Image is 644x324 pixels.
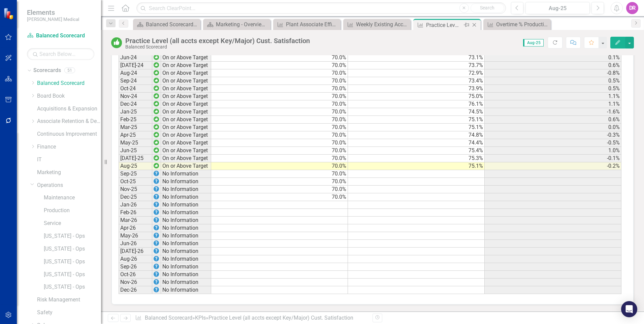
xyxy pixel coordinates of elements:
td: 1.1% [485,100,621,108]
input: Search Below... [27,48,94,60]
td: 75.1% [348,124,485,131]
td: No Information [161,193,211,201]
div: Practice Level (all accts except Key/Major) Cust. Satisfaction [426,21,462,29]
td: 1.1% [485,93,621,100]
td: 75.4% [348,147,485,155]
td: 73.1% [348,54,485,62]
td: Dec-24 [119,100,152,108]
td: No Information [161,279,211,286]
td: 75.1% [348,162,485,170]
button: Search [471,3,504,13]
td: 70.0% [211,193,348,201]
td: On or Above Target [161,124,211,131]
td: On or Above Target [161,85,211,93]
a: Service [44,220,101,227]
td: Nov-24 [119,93,152,100]
td: 76.1% [348,100,485,108]
div: Weekly Existing Account Recurring Revenues (4-Week Average) [356,20,409,29]
img: wc+mapt77TOUwAAAABJRU5ErkJggg== [154,93,159,99]
td: 70.0% [211,93,348,100]
a: Acquisitions & Expansion [37,105,101,113]
img: ClearPoint Strategy [3,8,15,20]
img: EPrye+mTK9pvt+TU27aWpTKctATH3YPfOpp6JwpcOnVRu8ICjoSzQQ4ga9ifFOM3l6IArfXMrAt88bUovrqVHL8P7rjhUPFG0... [154,256,159,261]
td: No Information [161,232,211,240]
td: No Information [161,240,211,248]
td: On or Above Target [161,131,211,139]
td: 70.0% [211,85,348,93]
a: IT [37,156,101,164]
td: -0.2% [485,162,621,170]
img: wc+mapt77TOUwAAAABJRU5ErkJggg== [154,148,159,153]
td: On or Above Target [161,93,211,100]
a: KPIs [195,315,206,321]
td: Sep-24 [119,77,152,85]
td: 70.0% [211,124,348,131]
td: Aug-26 [119,255,152,263]
td: 74.5% [348,108,485,116]
a: Finance [37,143,101,151]
td: Nov-26 [119,279,152,286]
td: 72.9% [348,69,485,77]
td: On or Above Target [161,54,211,62]
img: wc+mapt77TOUwAAAABJRU5ErkJggg== [154,155,159,161]
td: No Information [161,217,211,224]
a: Weekly Existing Account Recurring Revenues (4-Week Average) [345,20,409,29]
td: [DATE]-26 [119,248,152,255]
img: EPrye+mTK9pvt+TU27aWpTKctATH3YPfOpp6JwpcOnVRu8ICjoSzQQ4ga9ifFOM3l6IArfXMrAt88bUovrqVHL8P7rjhUPFG0... [154,209,159,215]
a: Scorecards [33,67,61,74]
td: 70.0% [211,116,348,124]
td: 0.1% [485,54,621,62]
a: [US_STATE] - Ops [44,258,101,266]
img: EPrye+mTK9pvt+TU27aWpTKctATH3YPfOpp6JwpcOnVRu8ICjoSzQQ4ga9ifFOM3l6IArfXMrAt88bUovrqVHL8P7rjhUPFG0... [154,179,159,184]
td: No Information [161,201,211,209]
img: wc+mapt77TOUwAAAABJRU5ErkJggg== [154,132,159,137]
img: EPrye+mTK9pvt+TU27aWpTKctATH3YPfOpp6JwpcOnVRu8ICjoSzQQ4ga9ifFOM3l6IArfXMrAt88bUovrqVHL8P7rjhUPFG0... [154,171,159,176]
td: 75.0% [348,93,485,100]
img: wc+mapt77TOUwAAAABJRU5ErkJggg== [154,55,159,60]
img: EPrye+mTK9pvt+TU27aWpTKctATH3YPfOpp6JwpcOnVRu8ICjoSzQQ4ga9ifFOM3l6IArfXMrAt88bUovrqVHL8P7rjhUPFG0... [154,240,159,246]
td: 70.0% [211,186,348,193]
td: No Information [161,286,211,294]
button: Aug-25 [525,2,590,14]
img: EPrye+mTK9pvt+TU27aWpTKctATH3YPfOpp6JwpcOnVRu8ICjoSzQQ4ga9ifFOM3l6IArfXMrAt88bUovrqVHL8P7rjhUPFG0... [154,225,159,230]
button: DR [626,2,638,14]
td: No Information [161,186,211,193]
img: wc+mapt77TOUwAAAABJRU5ErkJggg== [154,70,159,75]
img: EPrye+mTK9pvt+TU27aWpTKctATH3YPfOpp6JwpcOnVRu8ICjoSzQQ4ga9ifFOM3l6IArfXMrAt88bUovrqVHL8P7rjhUPFG0... [154,194,159,199]
a: Overtime % Production [485,20,549,29]
td: 70.0% [211,100,348,108]
td: On or Above Target [161,62,211,69]
img: wc+mapt77TOUwAAAABJRU5ErkJggg== [154,62,159,68]
td: No Information [161,209,211,217]
td: 74.4% [348,139,485,147]
td: -0.1% [485,155,621,162]
td: [DATE]-25 [119,155,152,162]
td: No Information [161,248,211,255]
td: 70.0% [211,139,348,147]
a: Safety [37,309,101,317]
td: 70.0% [211,155,348,162]
td: Mar-26 [119,217,152,224]
td: 0.5% [485,85,621,93]
td: Mar-25 [119,124,152,131]
a: Marketing - Overview Dashboard [205,20,269,29]
td: -0.8% [485,69,621,77]
div: Balanced Scorecard Welcome Page [146,20,199,29]
td: 0.0% [485,124,621,131]
img: EPrye+mTK9pvt+TU27aWpTKctATH3YPfOpp6JwpcOnVRu8ICjoSzQQ4ga9ifFOM3l6IArfXMrAt88bUovrqVHL8P7rjhUPFG0... [154,217,159,223]
td: Jun-24 [119,54,152,62]
a: Maintenance [44,194,101,202]
img: EPrye+mTK9pvt+TU27aWpTKctATH3YPfOpp6JwpcOnVRu8ICjoSzQQ4ga9ifFOM3l6IArfXMrAt88bUovrqVHL8P7rjhUPFG0... [154,271,159,277]
div: Plant Associate Efficiency (Pieces Per Associate Hour) [286,20,339,29]
img: EPrye+mTK9pvt+TU27aWpTKctATH3YPfOpp6JwpcOnVRu8ICjoSzQQ4ga9ifFOM3l6IArfXMrAt88bUovrqVHL8P7rjhUPFG0... [154,233,159,238]
img: On or Above Target [111,37,122,48]
a: Operations [37,182,101,189]
td: 75.1% [348,116,485,124]
div: Practice Level (all accts except Key/Major) Cust. Satisfaction [208,315,353,321]
td: Apr-26 [119,224,152,232]
td: 70.0% [211,162,348,170]
td: 75.3% [348,155,485,162]
a: Production [44,207,101,215]
td: Oct-24 [119,85,152,93]
img: wc+mapt77TOUwAAAABJRU5ErkJggg== [154,140,159,145]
